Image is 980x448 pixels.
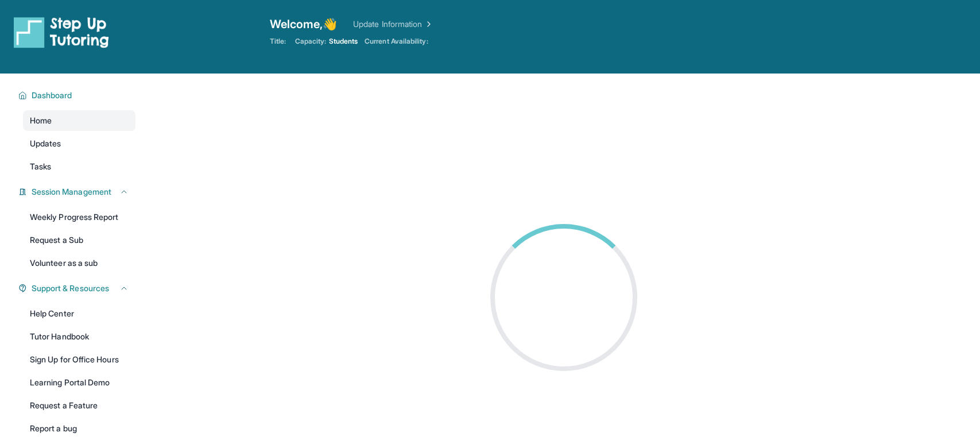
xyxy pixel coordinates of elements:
[23,230,135,250] a: Request a Sub
[32,283,109,294] span: Support & Resources
[23,207,135,227] a: Weekly Progress Report
[23,326,135,347] a: Tutor Handbook
[329,37,358,46] span: Students
[270,16,338,32] span: Welcome, 👋
[30,138,61,149] span: Updates
[23,110,135,131] a: Home
[23,418,135,439] a: Report a bug
[23,303,135,324] a: Help Center
[32,186,111,198] span: Session Management
[32,90,72,101] span: Dashboard
[295,37,327,46] span: Capacity:
[23,133,135,154] a: Updates
[353,18,433,30] a: Update Information
[422,18,433,30] img: Chevron Right
[30,115,52,126] span: Home
[14,16,109,48] img: logo
[27,186,129,198] button: Session Management
[270,37,286,46] span: Title:
[23,349,135,370] a: Sign Up for Office Hours
[27,283,129,294] button: Support & Resources
[27,90,129,101] button: Dashboard
[30,161,51,172] span: Tasks
[365,37,428,46] span: Current Availability:
[23,156,135,177] a: Tasks
[23,372,135,393] a: Learning Portal Demo
[23,253,135,273] a: Volunteer as a sub
[23,395,135,416] a: Request a Feature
